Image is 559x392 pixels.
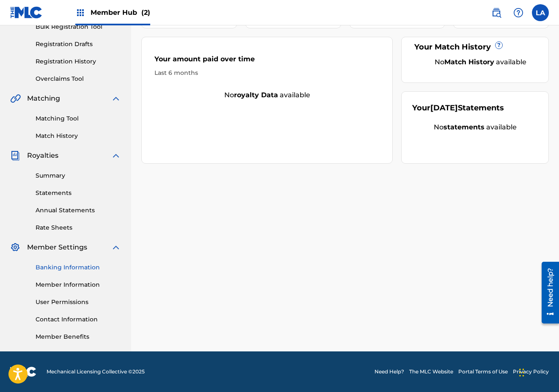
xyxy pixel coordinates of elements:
a: Match History [36,132,121,140]
img: logo [10,367,36,377]
a: Statements [36,189,121,197]
a: Need Help? [375,368,404,376]
span: Matching [27,93,60,104]
a: Summary [36,171,121,180]
a: Rate Sheets [36,223,121,232]
span: (2) [141,8,150,16]
span: ? [496,42,502,49]
a: Registration History [36,57,121,66]
span: Member Settings [27,242,87,252]
div: Your amount paid over time [154,54,380,69]
a: Public Search [488,4,505,21]
a: Member Information [36,280,121,289]
strong: Match History [444,58,494,66]
img: expand [111,151,121,161]
a: Member Benefits [36,332,121,341]
a: Annual Statements [36,206,121,215]
span: Mechanical Licensing Collective © 2025 [47,368,145,376]
img: Top Rightsholders [75,8,85,18]
a: Banking Information [36,263,121,272]
div: Help [510,4,527,21]
a: Bulk Registration Tool [36,22,121,31]
img: search [491,8,501,18]
img: MLC Logo [10,6,43,19]
a: Matching Tool [36,114,121,123]
div: No available [412,122,538,132]
img: Member Settings [10,242,20,252]
img: Royalties [10,151,20,161]
a: User Permissions [36,298,121,307]
div: Your Statements [412,102,504,114]
span: [DATE] [430,103,458,112]
div: Your Match History [412,41,538,53]
img: Matching [10,93,21,104]
span: Member Hub [91,8,150,17]
img: expand [111,242,121,252]
div: Last 6 months [154,69,380,77]
a: Contact Information [36,315,121,324]
img: expand [111,93,121,104]
img: help [513,8,523,18]
div: No available [423,57,538,67]
span: Royalties [27,151,58,161]
iframe: Resource Center [535,258,559,327]
div: No available [142,90,392,100]
a: Portal Terms of Use [458,368,508,376]
a: Overclaims Tool [36,74,121,83]
div: User Menu [532,4,549,21]
strong: statements [443,123,485,131]
a: Registration Drafts [36,40,121,49]
div: Drag [519,360,524,385]
iframe: Chat Widget [517,351,559,392]
a: Privacy Policy [513,368,549,376]
a: The MLC Website [409,368,453,376]
strong: royalty data [234,91,278,99]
